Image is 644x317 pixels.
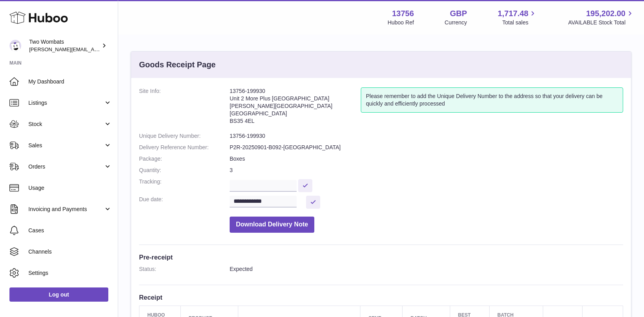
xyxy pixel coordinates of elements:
[28,120,104,128] span: Stock
[139,178,230,192] dt: Tracking:
[28,78,112,85] span: My Dashboard
[230,155,623,163] dd: Boxes
[568,8,635,26] a: 195,202.00 AVAILABLE Stock Total
[388,19,414,26] div: Huboo Ref
[28,206,104,213] span: Invoicing and Payments
[230,265,623,273] dd: Expected
[230,217,314,233] button: Download Delivery Note
[28,227,112,234] span: Cases
[586,8,625,19] span: 195,202.00
[502,19,537,26] span: Total sales
[28,99,104,107] span: Listings
[230,87,361,128] address: 13756-199930 Unit 2 More Plus [GEOGRAPHIC_DATA] [PERSON_NAME][GEOGRAPHIC_DATA] [GEOGRAPHIC_DATA] ...
[28,184,112,192] span: Usage
[139,265,230,273] dt: Status:
[139,59,216,70] h3: Goods Receipt Page
[139,144,230,151] dt: Delivery Reference Number:
[28,248,112,256] span: Channels
[392,8,414,19] strong: 13756
[361,87,623,113] div: Please remember to add the Unique Delivery Number to the address so that your delivery can be qui...
[139,293,623,302] h3: Receipt
[230,144,623,151] dd: P2R-20250901-B092-[GEOGRAPHIC_DATA]
[139,196,230,209] dt: Due date:
[445,19,467,26] div: Currency
[139,155,230,163] dt: Package:
[139,132,230,140] dt: Unique Delivery Number:
[568,19,635,26] span: AVAILABLE Stock Total
[139,87,230,128] dt: Site Info:
[9,40,21,52] img: philip.carroll@twowombats.com
[139,253,623,261] h3: Pre-receipt
[29,38,100,53] div: Two Wombats
[498,8,538,26] a: 1,717.48 Total sales
[28,163,104,171] span: Orders
[28,269,112,277] span: Settings
[29,46,200,52] span: [PERSON_NAME][EMAIL_ADDRESS][PERSON_NAME][DOMAIN_NAME]
[9,287,108,302] a: Log out
[230,132,623,140] dd: 13756-199930
[139,167,230,174] dt: Quantity:
[450,8,467,19] strong: GBP
[28,142,104,149] span: Sales
[498,8,529,19] span: 1,717.48
[230,167,623,174] dd: 3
